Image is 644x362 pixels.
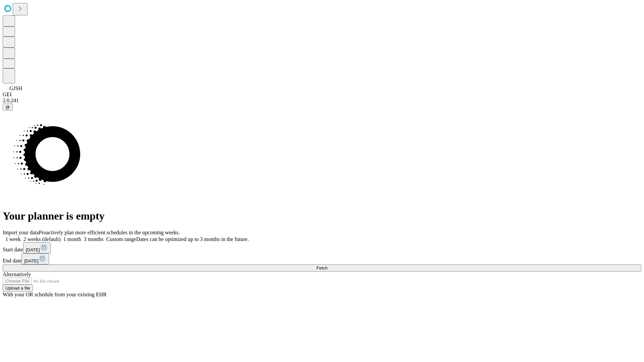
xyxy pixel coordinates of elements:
div: End date [3,253,641,264]
span: @ [5,105,10,110]
div: 2.0.241 [3,98,641,104]
span: 2 weeks (default) [23,236,61,242]
button: Fetch [3,264,641,271]
span: [DATE] [24,258,38,263]
button: @ [3,104,13,111]
span: GJSH [9,85,22,91]
button: Upload a file [3,285,33,292]
span: 1 week [5,236,21,242]
span: Import your data [3,230,39,235]
span: Fetch [316,265,327,270]
span: Alternatively [3,271,31,277]
span: With your OR schedule from your existing EHR [3,292,107,297]
span: Proactively plan more efficient schedules in the upcoming weeks. [39,230,180,235]
span: 1 month [63,236,81,242]
h1: Your planner is empty [3,210,641,222]
span: [DATE] [26,247,40,252]
span: Custom range [106,236,136,242]
div: GEI [3,92,641,98]
div: Start date [3,242,641,253]
span: 3 months [84,236,104,242]
span: Dates can be optimized up to 3 months in the future. [136,236,249,242]
button: [DATE] [21,253,49,264]
button: [DATE] [23,242,51,253]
